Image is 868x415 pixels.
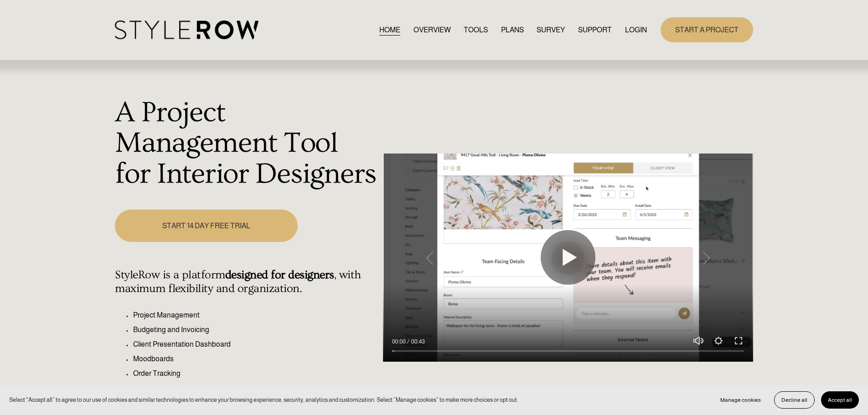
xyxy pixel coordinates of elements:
img: StyleRow [115,20,258,39]
button: Decline all [774,391,815,409]
a: folder dropdown [578,24,612,36]
a: START 14 DAY FREE TRIAL [115,210,297,242]
span: SUPPORT [578,25,612,36]
button: Accept all [821,391,859,409]
button: Manage cookies [713,391,768,409]
span: Decline all [781,397,807,403]
input: Seek [392,348,744,354]
span: Manage cookies [720,397,761,403]
a: SURVEY [537,24,565,36]
p: Client Presentation Dashboard [133,339,378,350]
strong: designed for designers [225,268,334,282]
a: TOOLS [464,24,488,36]
button: Play [541,230,595,285]
a: LOGIN [625,24,647,36]
p: Project Management [133,310,378,321]
div: Duration [408,337,427,346]
a: PLANS [501,24,524,36]
span: Accept all [828,397,852,403]
p: Budgeting and Invoicing [133,324,378,335]
a: START A PROJECT [661,17,753,42]
p: Moodboards [133,354,378,364]
h1: A Project Management Tool for Interior Designers [115,97,378,190]
p: Order Tracking [133,368,378,379]
a: OVERVIEW [413,24,451,36]
p: Select “Accept all” to agree to our use of cookies and similar technologies to enhance your brows... [9,395,518,404]
div: Current time [392,337,408,346]
a: HOME [379,24,400,36]
h4: StyleRow is a platform , with maximum flexibility and organization. [115,268,378,296]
